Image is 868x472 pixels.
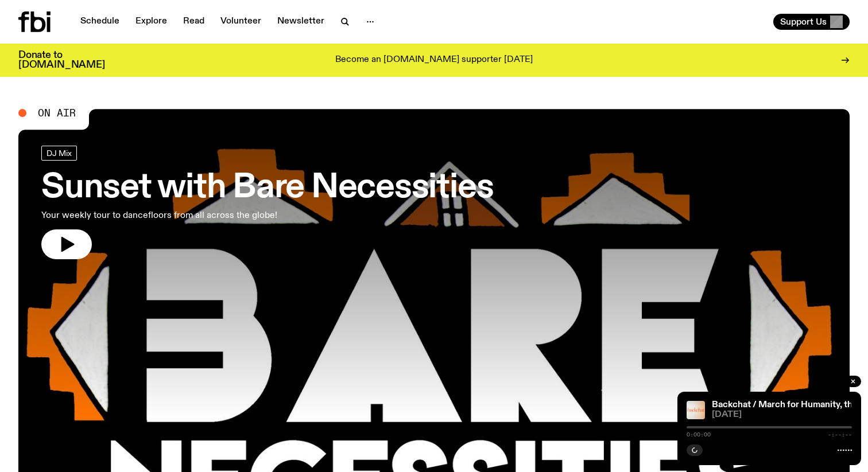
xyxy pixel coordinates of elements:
a: Explore [129,14,174,30]
span: 0:00:00 [687,432,711,438]
span: DJ Mix [46,149,72,157]
a: DJ Mix [41,146,77,161]
a: Volunteer [214,14,268,30]
p: Become an [DOMAIN_NAME] supporter [DATE] [335,55,533,65]
button: Support Us [773,14,850,30]
a: Schedule [73,14,126,30]
span: On Air [38,108,76,118]
a: Read [176,14,211,30]
a: Sunset with Bare NecessitiesYour weekly tour to dancefloors from all across the globe! [41,146,493,259]
h3: Sunset with Bare Necessities [41,172,493,204]
span: Support Us [780,17,827,27]
span: [DATE] [712,411,852,419]
p: Your weekly tour to dancefloors from all across the globe! [41,209,335,223]
h3: Donate to [DOMAIN_NAME] [18,50,105,70]
span: -:--:-- [828,432,852,438]
a: Newsletter [270,14,331,30]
